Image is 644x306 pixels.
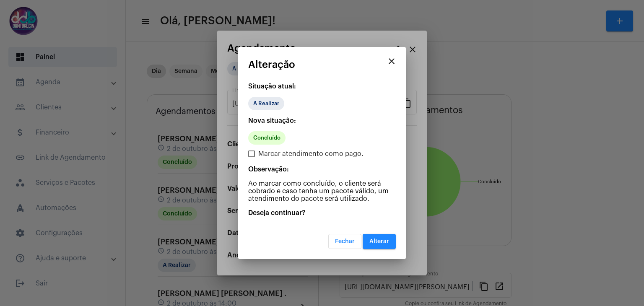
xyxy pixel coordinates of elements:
[248,59,295,70] span: Alteração
[387,56,397,66] mat-icon: close
[248,166,396,173] p: Observação:
[248,117,396,124] p: Nova situação:
[248,180,396,202] p: Ao marcar como concluído, o cliente será cobrado e caso tenha um pacote válido, um atendimento do...
[363,234,396,249] button: Alterar
[258,149,364,159] span: Marcar atendimento como pago.
[335,239,355,244] span: Fechar
[248,209,396,217] p: Deseja continuar?
[248,83,396,90] p: Situação atual:
[328,234,361,249] button: Fechar
[369,239,389,244] span: Alterar
[248,97,284,110] mat-chip: A Realizar
[248,131,286,145] mat-chip: Concluído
